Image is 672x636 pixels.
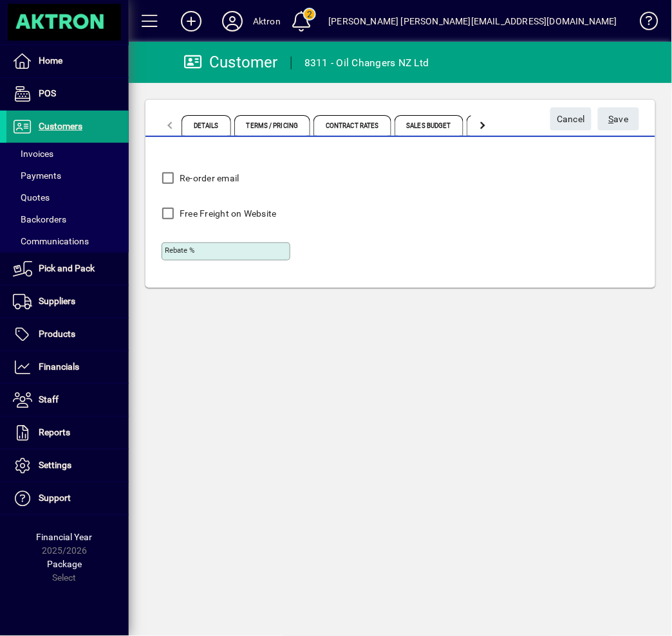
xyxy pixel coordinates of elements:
a: Financials [6,351,129,383]
mat-label: Rebate % [165,246,194,255]
a: Settings [6,450,129,482]
span: Cancel [557,109,585,130]
a: Support [6,482,129,514]
button: Cancel [550,107,592,131]
span: S [609,114,614,124]
a: POS [6,78,129,110]
a: Quotes [6,186,129,208]
label: Re-order email [177,172,239,185]
span: Support [39,493,71,503]
span: Customers [39,121,82,131]
span: Payments [13,170,61,181]
span: ave [609,109,629,130]
span: Suppliers [39,296,75,306]
a: Staff [6,384,129,416]
a: Communications [6,230,129,252]
span: Settings [39,460,71,470]
span: Contract Rates [313,115,391,136]
span: Quotes [13,192,50,203]
span: Financials [39,361,79,372]
span: Communications [13,236,89,246]
a: Pick and Pack [6,253,129,285]
a: Invoices [6,143,129,165]
span: Sales Budget [395,115,463,136]
a: Reports [6,417,129,449]
div: 8311 - Oil Changers NZ Ltd [304,53,429,73]
span: Staff [39,394,59,404]
a: Products [6,318,129,350]
a: Home [6,45,129,77]
span: Package [47,559,82,570]
div: [PERSON_NAME] [PERSON_NAME][EMAIL_ADDRESS][DOMAIN_NAME] [328,11,617,32]
a: Suppliers [6,286,129,318]
label: Free Freight on Website [177,207,277,220]
span: Terms / Pricing [234,115,311,136]
button: Add [171,10,212,33]
div: Customer [183,52,278,73]
a: Backorders [6,208,129,230]
span: Details [182,115,231,136]
span: Pick and Pack [39,263,95,273]
span: Home [39,55,62,66]
span: Contacts [467,115,524,136]
button: Profile [212,10,253,33]
div: Aktron [253,11,281,32]
span: Invoices [13,149,53,159]
button: Save [598,107,639,131]
span: Backorders [13,214,66,224]
a: Knowledge Base [630,3,656,44]
span: Products [39,329,75,339]
a: Payments [6,165,129,186]
span: POS [39,88,56,98]
span: Reports [39,427,70,437]
span: Financial Year [37,532,93,543]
